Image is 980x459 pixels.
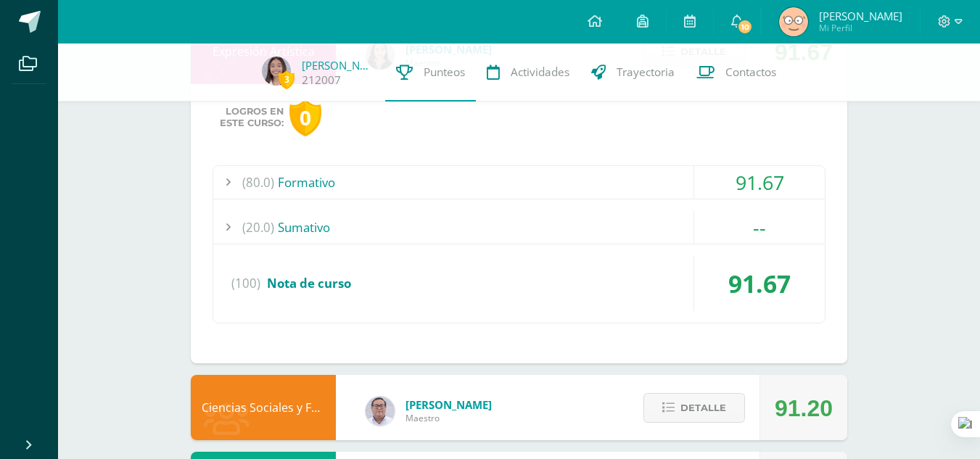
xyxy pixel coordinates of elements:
div: Sumativo [213,211,825,244]
span: Detalle [680,394,726,421]
span: 3 [279,70,295,88]
img: 0efa06bf55d835d7f677146712b902f1.png [779,7,808,36]
button: Detalle [643,393,745,423]
a: Contactos [685,44,787,102]
div: -- [694,211,825,244]
div: 91.20 [775,376,833,441]
div: 91.67 [694,256,825,311]
img: 5778bd7e28cf89dedf9ffa8080fc1cd8.png [366,397,395,426]
a: 212007 [302,73,341,88]
span: Nota de curso [267,275,351,291]
span: Punteos [424,65,465,80]
a: Trayectoria [580,44,685,102]
span: Trayectoria [617,65,675,80]
span: (20.0) [242,211,274,244]
a: Actividades [476,44,580,102]
div: Formativo [213,166,825,199]
img: a4edf9b3286cfd43df08ece18344d72f.png [262,57,291,86]
span: [PERSON_NAME] [819,9,902,23]
div: 0 [289,99,321,136]
span: Contactos [725,65,776,80]
span: Maestro [405,412,492,424]
span: Actividades [511,65,569,80]
div: 91.67 [694,166,825,199]
a: [PERSON_NAME] [302,58,374,73]
span: Mi Perfil [819,22,902,34]
span: Logros en este curso: [220,106,284,129]
a: Punteos [385,44,476,102]
span: 10 [737,19,753,35]
div: Ciencias Sociales y Formación Ciudadana 5 [191,375,336,440]
span: [PERSON_NAME] [405,397,492,412]
span: (100) [231,256,260,311]
span: (80.0) [242,166,274,199]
